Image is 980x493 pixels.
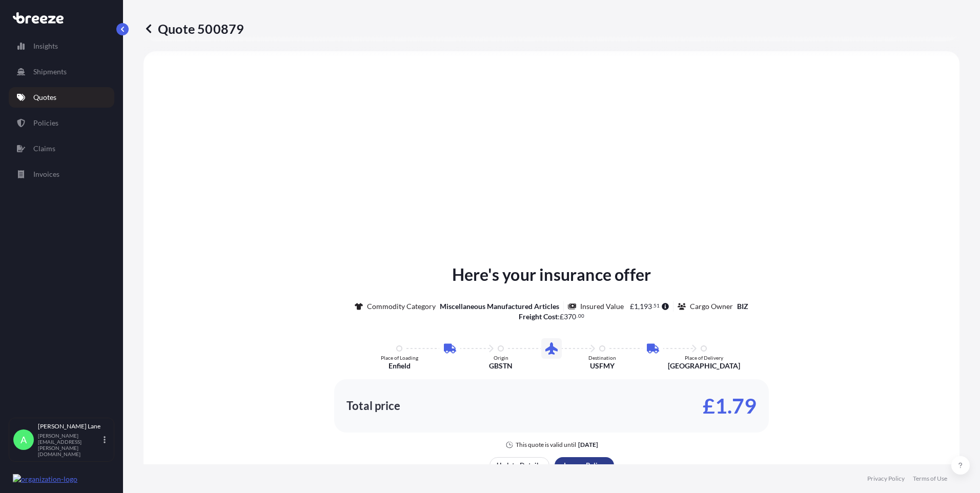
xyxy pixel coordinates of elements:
[577,314,578,318] span: .
[652,304,654,307] span: .
[9,164,114,184] a: Invoices
[33,169,59,179] p: Invoices
[497,460,542,470] p: Update Details
[913,475,947,483] a: Terms of Use
[630,303,634,310] span: £
[578,441,598,449] p: [DATE]
[33,92,56,102] p: Quotes
[489,361,513,371] p: GBSTN
[685,355,723,361] p: Place of Delivery
[867,475,905,483] a: Privacy Policy
[690,301,733,312] p: Cargo Owner
[9,138,114,159] a: Claims
[489,457,549,474] button: Update Details
[578,314,584,318] span: 00
[452,262,651,287] p: Here's your insurance offer
[737,301,748,312] p: BIZ
[494,355,508,361] p: Origin
[519,312,558,321] b: Freight Cost
[564,313,576,320] span: 370
[33,67,67,77] p: Shipments
[516,441,576,449] p: This quote is valid until
[654,304,660,307] span: 51
[555,457,614,474] button: Issue a Policy
[367,301,436,312] p: Commodity Category
[560,313,564,320] span: £
[33,118,58,128] p: Policies
[634,303,638,310] span: 1
[21,435,27,445] span: A
[9,61,114,82] a: Shipments
[640,303,652,310] span: 193
[703,398,757,414] p: £1.79
[668,361,740,371] p: [GEOGRAPHIC_DATA]
[590,361,615,371] p: USFMY
[9,113,114,133] a: Policies
[38,433,101,457] p: [PERSON_NAME][EMAIL_ADDRESS][PERSON_NAME][DOMAIN_NAME]
[564,460,604,470] p: Issue a Policy
[144,20,244,37] p: Quote 500879
[389,361,411,371] p: Enfield
[33,41,58,51] p: Insights
[580,301,624,312] p: Insured Value
[9,36,114,56] a: Insights
[9,87,114,108] a: Quotes
[13,474,77,484] img: organization-logo
[381,355,418,361] p: Place of Loading
[440,301,559,312] p: Miscellaneous Manufactured Articles
[638,303,640,310] span: ,
[519,312,584,322] p: :
[33,143,55,154] p: Claims
[38,422,101,430] p: [PERSON_NAME] Lane
[346,401,400,411] p: Total price
[588,355,616,361] p: Destination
